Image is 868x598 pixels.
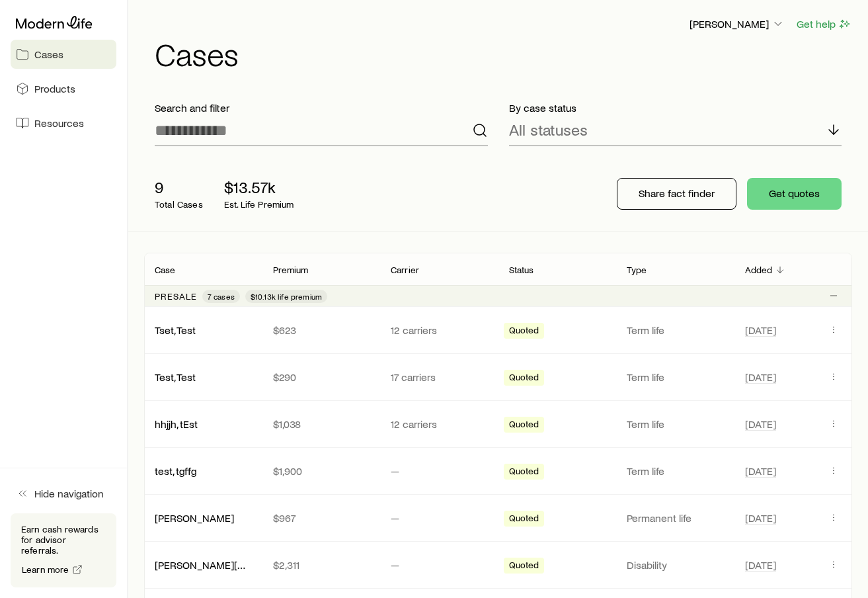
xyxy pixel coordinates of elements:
[155,199,203,210] p: Total Cases
[155,464,196,477] a: test, tgffg
[391,265,419,275] p: Carrier
[155,178,203,196] p: 9
[627,323,724,337] p: Term life
[11,513,116,587] div: Earn cash rewards for advisor referrals.Learn more
[627,370,724,384] p: Term life
[627,464,724,478] p: Term life
[34,116,84,130] span: Resources
[11,40,116,69] a: Cases
[509,120,588,139] p: All statuses
[509,101,842,114] p: By case status
[155,265,176,275] p: Case
[155,511,234,525] div: [PERSON_NAME]
[155,558,252,572] div: [PERSON_NAME][GEOGRAPHIC_DATA]
[273,464,370,478] p: $1,900
[155,323,196,336] a: Tset, Test
[745,464,776,478] span: [DATE]
[11,108,116,138] a: Resources
[627,265,647,275] p: Type
[273,265,309,275] p: Premium
[690,17,785,30] p: [PERSON_NAME]
[273,511,370,525] p: $967
[617,178,736,210] button: Share fact finder
[273,558,370,572] p: $2,311
[155,370,196,384] div: Test, Test
[509,325,539,339] span: Quoted
[34,487,104,500] span: Hide navigation
[391,417,488,431] p: 12 carriers
[509,265,534,275] p: Status
[745,265,773,275] p: Added
[22,565,69,574] span: Learn more
[796,17,852,32] button: Get help
[224,199,294,210] p: Est. Life Premium
[155,417,198,430] a: hhjjh, tEst
[155,323,196,337] div: Tset, Test
[745,511,776,525] span: [DATE]
[747,178,842,210] button: Get quotes
[11,479,116,508] button: Hide navigation
[273,323,370,337] p: $623
[627,417,724,431] p: Term life
[224,178,294,196] p: $13.57k
[155,291,197,302] p: Presale
[391,511,488,525] p: —
[34,48,63,61] span: Cases
[639,187,715,200] p: Share fact finder
[155,417,198,431] div: hhjjh, tEst
[745,370,776,384] span: [DATE]
[155,38,852,69] h1: Cases
[745,417,776,431] span: [DATE]
[509,372,539,386] span: Quoted
[251,291,322,302] span: $10.13k life premium
[627,511,724,525] p: Permanent life
[509,419,539,433] span: Quoted
[273,370,370,384] p: $290
[509,560,539,574] span: Quoted
[155,370,196,383] a: Test, Test
[34,82,75,95] span: Products
[155,101,488,114] p: Search and filter
[745,558,776,572] span: [DATE]
[509,466,539,480] span: Quoted
[21,524,106,556] p: Earn cash rewards for advisor referrals.
[11,74,116,103] a: Products
[509,513,539,527] span: Quoted
[273,417,370,431] p: $1,038
[745,323,776,337] span: [DATE]
[391,370,488,384] p: 17 carriers
[155,511,234,524] a: [PERSON_NAME]
[208,291,235,302] span: 7 cases
[155,558,333,571] a: [PERSON_NAME][GEOGRAPHIC_DATA]
[391,464,488,478] p: —
[391,558,488,572] p: —
[689,17,785,32] button: [PERSON_NAME]
[391,323,488,337] p: 12 carriers
[155,464,196,478] div: test, tgffg
[627,558,724,572] p: Disability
